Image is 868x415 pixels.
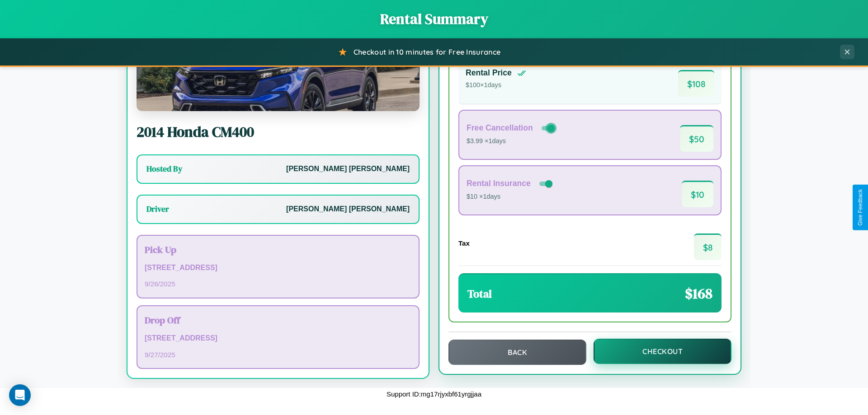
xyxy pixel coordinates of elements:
h4: Free Cancellation [467,123,533,133]
h3: Drop Off [145,313,411,326]
h3: Total [467,286,492,301]
p: [PERSON_NAME] [PERSON_NAME] [286,203,410,216]
span: $ 108 [678,70,714,97]
span: $ 8 [694,233,722,260]
h4: Tax [458,239,470,247]
span: $ 50 [680,125,713,152]
p: $ 100 × 1 days [466,79,526,91]
div: Give Feedback [857,189,863,226]
span: Checkout in 10 minutes for Free Insurance [354,47,500,56]
h3: Driver [146,204,169,214]
p: Support ID: mg17rjyxbf61yrgjjaa [387,388,481,400]
p: 9 / 26 / 2025 [145,278,411,290]
p: [PERSON_NAME] [PERSON_NAME] [286,163,410,176]
h3: Pick Up [145,243,411,256]
h3: Hosted By [146,163,182,174]
span: $ 10 [682,181,713,207]
h2: 2014 Honda CM400 [137,122,420,142]
div: Open Intercom Messenger [9,384,31,406]
button: Checkout [594,339,731,364]
p: $3.99 × 1 days [467,135,557,147]
span: $ 168 [685,284,712,303]
h4: Rental Price [466,68,512,78]
h1: Rental Summary [9,9,859,29]
p: 9 / 27 / 2025 [145,349,411,361]
p: [STREET_ADDRESS] [145,332,411,345]
button: Back [448,340,586,365]
p: $10 × 1 days [467,191,554,203]
h4: Rental Insurance [467,179,531,188]
p: [STREET_ADDRESS] [145,261,411,275]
